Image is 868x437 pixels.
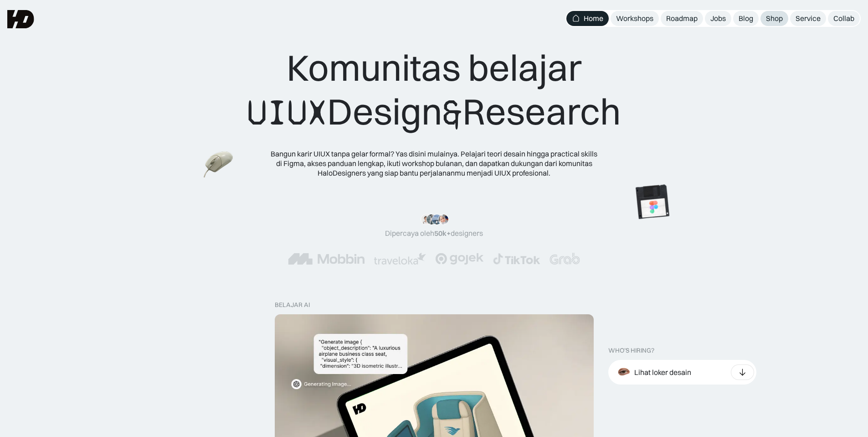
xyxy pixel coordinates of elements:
[790,11,826,26] a: Service
[710,14,726,23] div: Jobs
[442,91,462,135] span: &
[766,14,783,23] div: Shop
[634,368,691,377] div: Lihat loker desain
[739,14,753,23] div: Blog
[796,14,821,23] div: Service
[611,11,659,26] a: Workshops
[705,11,731,26] a: Jobs
[275,301,310,309] div: belajar ai
[270,149,598,177] div: Bangun karir UIUX tanpa gelar formal? Yas disini mulainya. Pelajari teori desain hingga practical...
[661,11,703,26] a: Roadmap
[434,229,451,238] span: 50k+
[247,91,327,135] span: UIUX
[616,14,653,23] div: Workshops
[247,46,621,135] div: Komunitas belajar Design Research
[566,11,609,26] a: Home
[828,11,860,26] a: Collab
[666,14,698,23] div: Roadmap
[733,11,759,26] a: Blog
[584,14,603,23] div: Home
[833,14,854,23] div: Collab
[608,347,654,354] div: WHO’S HIRING?
[385,229,483,238] div: Dipercaya oleh designers
[760,11,788,26] a: Shop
